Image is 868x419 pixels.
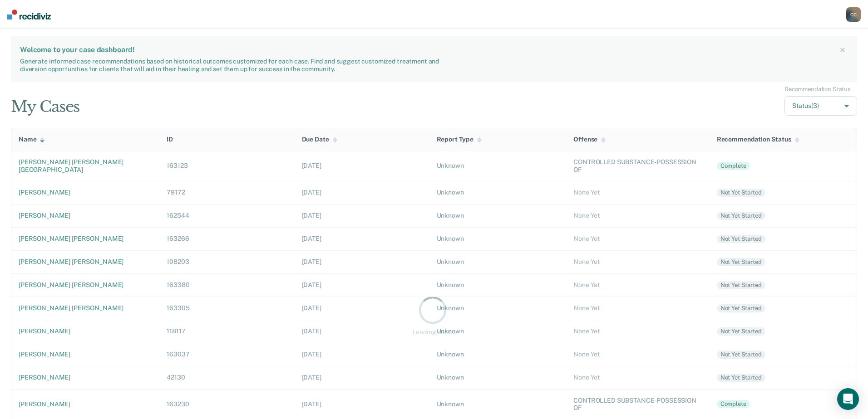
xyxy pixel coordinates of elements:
[429,181,567,204] td: Unknown
[159,227,294,250] td: 163266
[159,273,294,297] td: 163380
[573,258,702,266] div: None Yet
[573,158,702,174] div: CONTROLLED SUBSTANCE-POSSESSION OF
[573,327,702,335] div: None Yet
[19,327,152,335] div: [PERSON_NAME]
[784,86,851,93] div: Recommendation Status
[159,250,294,273] td: 108203
[159,297,294,320] td: 163305
[573,351,702,358] div: None Yet
[159,181,294,204] td: 79172
[302,136,337,143] div: Due Date
[573,374,702,381] div: None Yet
[19,258,152,266] div: [PERSON_NAME] [PERSON_NAME]
[717,327,765,336] div: Not yet started
[295,320,429,343] td: [DATE]
[437,136,482,143] div: Report Type
[429,366,567,389] td: Unknown
[717,235,765,243] div: Not yet started
[19,304,152,312] div: [PERSON_NAME] [PERSON_NAME]
[20,45,837,54] div: Welcome to your case dashboard!
[573,212,702,219] div: None Yet
[295,181,429,204] td: [DATE]
[717,136,799,143] div: Recommendation Status
[429,250,567,273] td: Unknown
[295,151,429,181] td: [DATE]
[784,96,857,116] button: Status(3)
[717,189,765,197] div: Not yet started
[717,304,765,312] div: Not yet started
[19,351,152,358] div: [PERSON_NAME]
[295,273,429,297] td: [DATE]
[429,273,567,297] td: Unknown
[429,320,567,343] td: Unknown
[295,227,429,250] td: [DATE]
[19,158,152,174] div: [PERSON_NAME] [PERSON_NAME][GEOGRAPHIC_DATA]
[19,235,152,243] div: [PERSON_NAME] [PERSON_NAME]
[295,366,429,389] td: [DATE]
[295,250,429,273] td: [DATE]
[717,281,765,289] div: Not yet started
[159,204,294,227] td: 162544
[295,204,429,227] td: [DATE]
[19,374,152,381] div: [PERSON_NAME]
[19,136,44,143] div: Name
[573,281,702,289] div: None Yet
[717,374,765,382] div: Not yet started
[717,212,765,220] div: Not yet started
[717,162,750,170] div: Complete
[429,297,567,320] td: Unknown
[167,136,173,143] div: ID
[7,10,51,19] img: Recidiviz
[159,343,294,366] td: 163037
[159,151,294,181] td: 163123
[846,7,861,22] button: CC
[573,235,702,243] div: None Yet
[573,304,702,312] div: None Yet
[429,343,567,366] td: Unknown
[19,189,152,196] div: [PERSON_NAME]
[573,136,606,143] div: Offense
[717,258,765,266] div: Not yet started
[11,97,79,116] div: My Cases
[429,227,567,250] td: Unknown
[429,204,567,227] td: Unknown
[19,212,152,219] div: [PERSON_NAME]
[20,58,442,73] div: Generate informed case recommendations based on historical outcomes customized for each case. Fin...
[717,400,750,408] div: Complete
[19,400,152,408] div: [PERSON_NAME]
[573,189,702,196] div: None Yet
[573,397,702,412] div: CONTROLLED SUBSTANCE-POSSESSION OF
[159,320,294,343] td: 118117
[19,281,152,289] div: [PERSON_NAME] [PERSON_NAME]
[717,351,765,359] div: Not yet started
[295,343,429,366] td: [DATE]
[837,388,859,410] div: Open Intercom Messenger
[159,366,294,389] td: 42130
[846,7,861,22] div: C C
[429,151,567,181] td: Unknown
[295,297,429,320] td: [DATE]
